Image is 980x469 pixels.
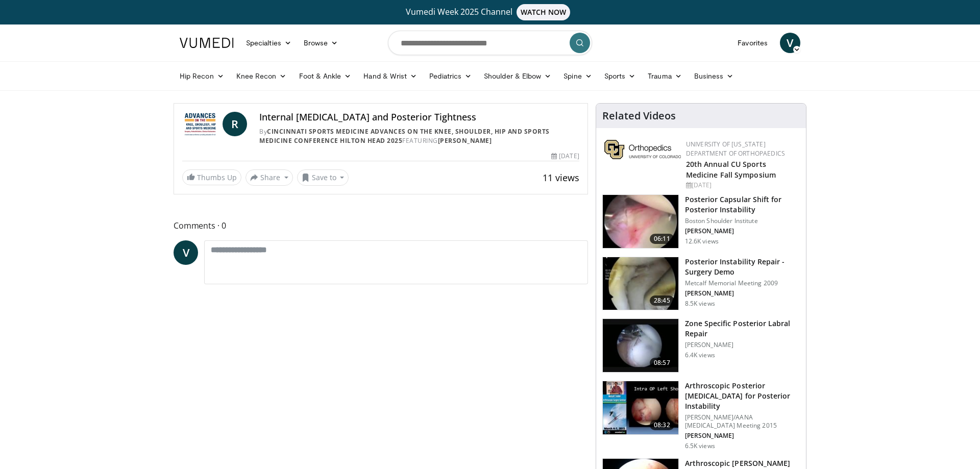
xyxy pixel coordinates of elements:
[293,66,358,86] a: Foot & Ankle
[174,240,198,265] a: V
[686,159,776,180] a: 20th Annual CU Sports Medicine Fall Symposium
[780,33,800,53] a: V
[603,319,678,372] img: 3e1bd973-f24e-4ed3-944a-5aba9b6181bc.150x105_q85_crop-smart_upscale.jpg
[731,33,774,53] a: Favorites
[259,127,579,145] div: By FEATURING
[602,381,800,450] a: 08:32 Arthroscopic Posterior [MEDICAL_DATA] for Posterior Instability [PERSON_NAME]/AANA [MEDICAL...
[685,289,800,298] p: [PERSON_NAME]
[685,381,800,411] h3: Arthroscopic Posterior [MEDICAL_DATA] for Posterior Instability
[686,140,785,158] a: University of [US_STATE] Department of Orthopaedics
[240,33,298,53] a: Specialties
[182,169,241,185] a: Thumbs Up
[180,38,234,48] img: VuMedi Logo
[685,341,800,349] p: [PERSON_NAME]
[181,4,799,20] a: Vumedi Week 2025 ChannelWATCH NOW
[246,169,293,186] button: Share
[650,358,674,368] span: 08:57
[688,66,740,86] a: Business
[223,112,247,136] a: R
[602,257,800,311] a: 28:45 Posterior Instability Repair - Surgery Demo Metcalf Memorial Meeting 2009 [PERSON_NAME] 8.5...
[259,127,550,145] a: Cincinnati Sports Medicine Advances on the Knee, Shoulder, Hip and Sports Medicine Conference Hil...
[357,66,423,86] a: Hand & Wrist
[182,112,218,136] img: Cincinnati Sports Medicine Advances on the Knee, Shoulder, Hip and Sports Medicine Conference Hil...
[174,219,588,232] span: Comments 0
[603,257,678,310] img: arc_3.png.150x105_q85_crop-smart_upscale.jpg
[438,136,492,145] a: [PERSON_NAME]
[685,279,800,287] p: Metcalf Memorial Meeting 2009
[423,66,478,86] a: Pediatrics
[551,152,579,161] div: [DATE]
[685,227,800,235] p: [PERSON_NAME]
[602,194,800,249] a: 06:11 Posterior Capsular Shift for Posterior Instability Boston Shoulder Institute [PERSON_NAME] ...
[685,194,800,215] h3: Posterior Capsular Shift for Posterior Instability
[685,413,800,430] p: [PERSON_NAME]/AANA [MEDICAL_DATA] Meeting 2015
[388,31,592,55] input: Search topics, interventions
[685,432,800,440] p: [PERSON_NAME]
[298,33,345,53] a: Browse
[602,110,676,122] h4: Related Videos
[685,237,719,245] p: 12.6K views
[685,300,715,308] p: 8.5K views
[685,442,715,450] p: 6.5K views
[685,217,800,225] p: Boston Shoulder Institute
[230,66,293,86] a: Knee Recon
[686,181,798,190] div: [DATE]
[603,195,678,248] img: XzOTlMlQSGUnbGTX4xMDoxOjBrO-I4W8_1.150x105_q85_crop-smart_upscale.jpg
[650,234,674,244] span: 06:11
[557,66,598,86] a: Spine
[685,318,800,339] h3: Zone Specific Posterior Labral Repair
[259,112,579,123] h4: Internal [MEDICAL_DATA] and Posterior Tightness
[174,66,230,86] a: Hip Recon
[642,66,688,86] a: Trauma
[602,318,800,373] a: 08:57 Zone Specific Posterior Labral Repair [PERSON_NAME] 6.4K views
[650,420,674,430] span: 08:32
[685,257,800,277] h3: Posterior Instability Repair - Surgery Demo
[517,4,571,20] span: WATCH NOW
[603,381,678,434] img: 2674bc05-1c62-4795-b043-ff5c2879dce1.150x105_q85_crop-smart_upscale.jpg
[478,66,557,86] a: Shoulder & Elbow
[598,66,642,86] a: Sports
[685,351,715,359] p: 6.4K views
[543,171,579,184] span: 11 views
[297,169,349,186] button: Save to
[604,140,681,159] img: 355603a8-37da-49b6-856f-e00d7e9307d3.png.150x105_q85_autocrop_double_scale_upscale_version-0.2.png
[650,295,674,306] span: 28:45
